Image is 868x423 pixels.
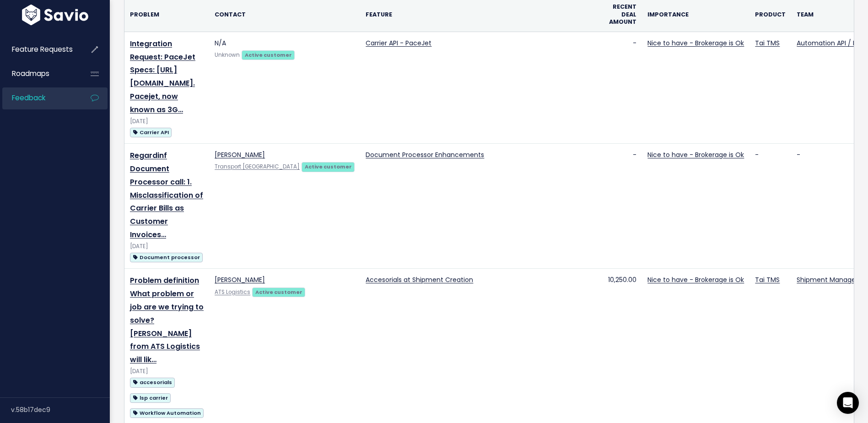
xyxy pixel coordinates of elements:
td: N/A [209,32,360,143]
a: Carrier API - PaceJet [366,38,431,48]
div: [DATE] [130,367,204,376]
a: Tai TMS [755,38,780,48]
span: lsp carrier [130,393,171,403]
span: Carrier API [130,128,172,137]
div: Open Intercom Messenger [837,392,859,414]
a: Feedback [2,87,76,108]
span: Workflow Automation [130,408,204,418]
a: accesorials [130,376,175,388]
span: Document processor [130,253,203,262]
div: v.58b17dec9 [11,398,110,422]
td: - [603,32,642,143]
div: [DATE] [130,117,204,126]
a: Feature Requests [2,39,76,60]
a: [PERSON_NAME] [215,275,265,284]
img: logo-white.9d6f32f41409.svg [20,5,91,25]
span: Unknown [215,51,240,59]
span: Feature Requests [12,44,73,54]
td: - [603,144,642,269]
a: Problem definition What problem or job are we trying to solve? [PERSON_NAME] from ATS Logistics w... [130,275,204,365]
td: - [749,144,791,269]
a: Nice to have - Brokerage is Ok [647,38,744,48]
a: Roadmaps [2,63,76,84]
a: ATS Logistics [215,288,250,296]
span: accesorials [130,378,175,387]
strong: Active customer [245,51,292,59]
a: Transport [GEOGRAPHIC_DATA] [215,163,300,170]
a: Accesorials at Shipment Creation [366,275,473,284]
strong: Active customer [255,288,302,296]
span: Feedback [12,93,45,103]
a: Automation API / EDI [797,38,862,48]
a: Active customer [242,50,295,59]
div: [DATE] [130,242,204,251]
a: Nice to have - Brokerage is Ok [647,150,744,159]
a: lsp carrier [130,392,171,403]
a: [PERSON_NAME] [215,150,265,159]
a: Carrier API [130,126,172,138]
a: Active customer [302,162,355,171]
a: Tai TMS [755,275,780,284]
strong: Active customer [305,163,352,170]
a: Regardinf Document Processor call: 1. Misclassification of Carrier Bills as Customer Invoices… [130,150,203,240]
span: Roadmaps [12,69,49,78]
a: Active customer [252,287,305,296]
a: Integration Request: PaceJet Specs: [URL][DOMAIN_NAME]. Pacejet, now known as 3G… [130,38,195,115]
a: Nice to have - Brokerage is Ok [647,275,744,284]
a: Workflow Automation [130,407,204,418]
a: Document processor [130,251,203,263]
a: Document Processor Enhancements [366,150,484,159]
